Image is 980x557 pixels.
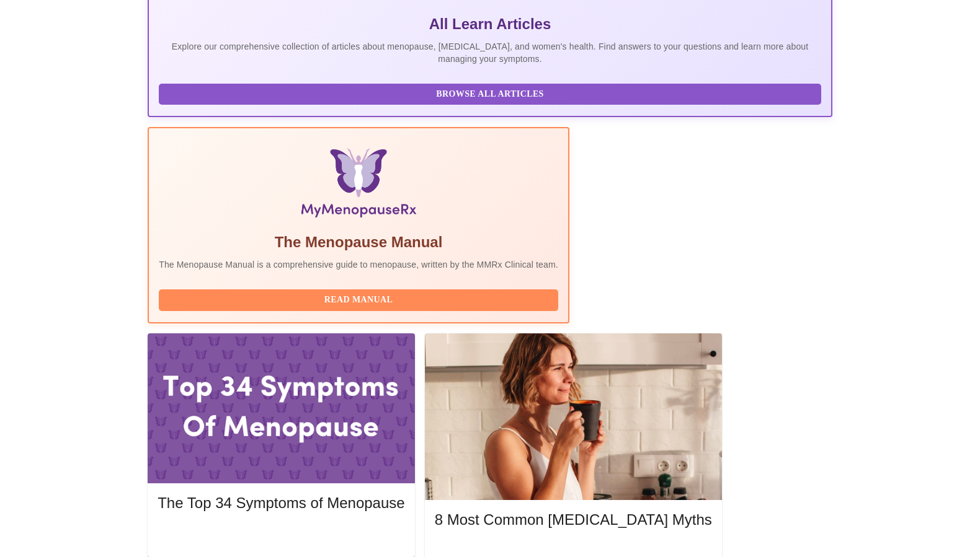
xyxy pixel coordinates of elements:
[158,493,404,513] h5: The Top 34 Symptoms of Menopause
[158,528,408,539] a: Read More
[159,289,558,311] button: Read Manual
[435,546,715,556] a: Read More
[159,84,821,105] button: Browse All Articles
[159,232,558,252] h5: The Menopause Manual
[158,524,404,546] button: Read More
[159,88,824,99] a: Browse All Articles
[170,527,392,543] span: Read More
[159,258,558,271] p: The Menopause Manual is a comprehensive guide to menopause, written by the MMRx Clinical team.
[159,294,561,304] a: Read Manual
[171,87,809,102] span: Browse All Articles
[435,510,712,530] h5: 8 Most Common [MEDICAL_DATA] Myths
[159,14,821,34] h5: All Learn Articles
[171,292,546,308] span: Read Manual
[222,148,494,222] img: Menopause Manual
[159,40,821,65] p: Explore our comprehensive collection of articles about menopause, [MEDICAL_DATA], and women's hea...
